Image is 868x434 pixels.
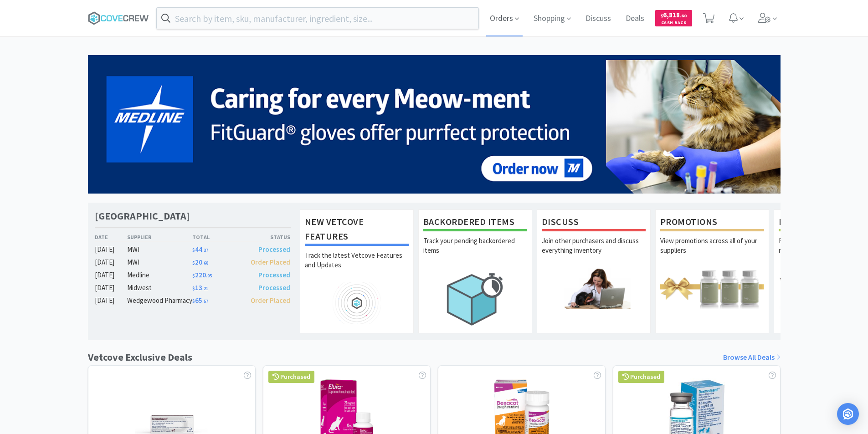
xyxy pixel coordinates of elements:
[95,282,128,293] div: [DATE]
[622,15,648,23] a: Deals
[542,236,646,268] p: Join other purchasers and discuss everything inventory
[418,209,532,333] a: Backordered ItemsTrack your pending backordered items
[837,403,859,425] div: Open Intercom Messenger
[202,286,208,291] span: . 21
[192,247,195,253] span: $
[542,214,646,231] h1: Discuss
[95,244,291,255] a: [DATE]MWI$44.37Processed
[655,209,769,333] a: PromotionsView promotions across all of your suppliers
[127,295,192,306] div: Wedgewood Pharmacy
[192,271,212,279] span: 220
[661,13,663,19] span: $
[192,283,208,292] span: 13
[423,268,527,330] img: hero_backorders.png
[95,233,128,241] div: Date
[202,247,208,253] span: . 37
[192,245,208,254] span: 44
[192,233,241,241] div: Total
[537,209,651,333] a: DiscussJoin other purchasers and discuss everything inventory
[127,270,192,281] div: Medline
[251,258,290,266] span: Order Placed
[95,209,190,223] h1: [GEOGRAPHIC_DATA]
[305,214,409,246] h1: New Vetcove Features
[157,8,479,29] input: Search by item, sku, manufacturer, ingredient, size...
[192,260,195,266] span: $
[251,296,290,305] span: Order Placed
[127,257,192,268] div: MWI
[305,282,409,324] img: hero_feature_roadmap.png
[192,296,208,305] span: 65
[660,214,764,231] h1: Promotions
[192,298,195,304] span: $
[127,244,192,255] div: MWI
[95,270,291,281] a: [DATE]Medline$220.95Processed
[655,6,692,31] a: $6,818.60Cash Back
[582,15,615,23] a: Discuss
[258,271,290,279] span: Processed
[127,233,192,241] div: Supplier
[202,298,208,304] span: . 57
[661,10,687,19] span: 6,818
[241,233,291,241] div: Status
[192,258,208,266] span: 20
[95,244,128,255] div: [DATE]
[95,257,291,268] a: [DATE]MWI$20.68Order Placed
[305,250,409,282] p: Track the latest Vetcove Features and Updates
[206,273,212,279] span: . 95
[423,236,527,268] p: Track your pending backordered items
[127,282,192,293] div: Midwest
[192,286,195,291] span: $
[95,295,291,306] a: [DATE]Wedgewood Pharmacy$65.57Order Placed
[660,268,764,309] img: hero_promotions.png
[95,295,128,306] div: [DATE]
[95,270,128,281] div: [DATE]
[202,260,208,266] span: . 68
[300,209,414,333] a: New Vetcove FeaturesTrack the latest Vetcove Features and Updates
[660,236,764,268] p: View promotions across all of your suppliers
[723,352,781,363] a: Browse All Deals
[95,282,291,293] a: [DATE]Midwest$13.21Processed
[95,257,128,268] div: [DATE]
[542,268,646,309] img: hero_discuss.png
[661,20,687,26] span: Cash Back
[423,214,527,231] h1: Backordered Items
[258,283,290,292] span: Processed
[88,349,192,365] h1: Vetcove Exclusive Deals
[680,13,687,19] span: . 60
[192,273,195,279] span: $
[88,55,781,194] img: 5b85490d2c9a43ef9873369d65f5cc4c_481.png
[258,245,290,254] span: Processed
